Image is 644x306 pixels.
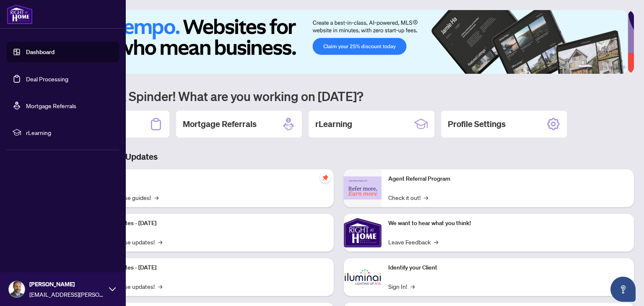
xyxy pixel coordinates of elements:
[388,174,627,184] p: Agent Referral Program
[579,65,592,69] button: 1
[88,263,327,272] p: Platform Updates - [DATE]
[44,151,634,163] h3: Brokerage & Industry Updates
[26,75,68,83] a: Deal Processing
[158,282,162,291] span: →
[595,65,599,69] button: 2
[158,237,162,246] span: →
[26,102,76,109] a: Mortgage Referrals
[26,48,55,56] a: Dashboard
[344,258,382,296] img: Identify your Client
[44,10,628,74] img: Slide 0
[434,237,438,246] span: →
[88,219,327,228] p: Platform Updates - [DATE]
[410,282,415,291] span: →
[44,88,634,104] h1: Welcome back Spinder! What are you working on [DATE]?
[183,118,257,130] h2: Mortgage Referrals
[29,280,105,289] span: [PERSON_NAME]
[344,214,382,252] img: We want to hear what you think!
[315,118,352,130] h2: rLearning
[609,65,612,69] button: 4
[320,173,330,183] span: pushpin
[448,118,506,130] h2: Profile Settings
[88,174,327,184] p: Self-Help
[7,4,33,24] img: logo
[154,193,158,202] span: →
[9,281,25,297] img: Profile Icon
[388,237,438,246] a: Leave Feedback→
[615,65,619,69] button: 5
[29,290,105,299] span: [EMAIL_ADDRESS][PERSON_NAME][DOMAIN_NAME]
[610,277,636,302] button: Open asap
[388,282,415,291] a: Sign In!→
[26,128,113,137] span: rLearning
[344,176,382,200] img: Agent Referral Program
[622,65,626,69] button: 6
[388,193,428,202] a: Check it out!→
[602,65,605,69] button: 3
[388,219,627,228] p: We want to hear what you think!
[388,263,627,272] p: Identify your Client
[424,193,428,202] span: →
